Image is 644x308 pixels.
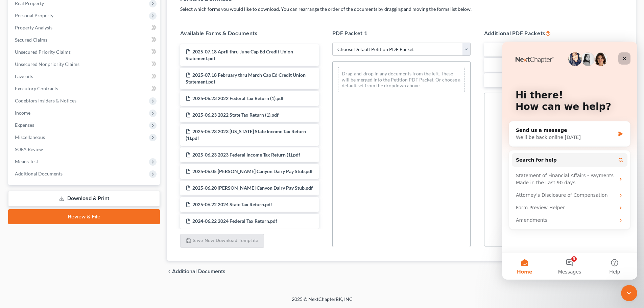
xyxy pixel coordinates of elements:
[9,34,160,46] a: Secured Claims
[15,37,47,43] span: Secured Claims
[15,61,79,67] span: Unsecured Nonpriority Claims
[8,191,160,207] a: Download & Print
[9,58,160,70] a: Unsecured Nonpriority Claims
[15,159,38,164] span: Means Test
[180,234,264,248] button: Save New Download Template
[15,122,34,128] span: Expenses
[172,269,225,274] span: Additional Documents
[180,29,318,37] h5: Available Forms & Documents
[8,209,160,224] a: Review & File
[186,49,293,61] span: 2025-07.18 April thru June Cap Ed Credit Union Statement.pdf
[167,269,225,274] a: chevron_left Additional Documents
[129,296,515,308] div: 2025 © NextChapterBK, INC
[484,58,622,72] button: Add Creditor Matrix Text File
[484,29,622,37] h5: Additional PDF Packets
[15,86,58,91] span: Executory Contracts
[192,152,300,158] span: 2025-06.23 2023 Federal Income Tax Return (1).pdf
[338,67,465,92] div: Drag-and-drop in any documents from the left. These will be merged into the Petition PDF Packet. ...
[484,43,622,57] button: Add SSN Form (121)
[15,25,52,30] span: Property Analysis
[502,42,637,280] iframe: Intercom live chat
[9,82,160,95] a: Executory Contracts
[192,185,313,191] span: 2025-06.20 [PERSON_NAME] Canyon Dairy Pay Stub.pdf
[15,134,45,140] span: Miscellaneous
[192,202,272,207] span: 2025-06.22 2024 State Tax Return.pdf
[192,168,313,174] span: 2025-06.05 [PERSON_NAME] Canyon Dairy Pay Stub.pdf
[15,73,33,79] span: Lawsuits
[15,171,63,176] span: Additional Documents
[15,0,44,6] span: Real Property
[167,269,172,274] i: chevron_left
[15,146,43,152] span: SOFA Review
[15,110,30,116] span: Income
[15,49,71,55] span: Unsecured Priority Claims
[192,95,284,101] span: 2025-06.23 2022 Federal Tax Return (1).pdf
[484,73,622,88] button: Add Additional PDF Packets
[186,72,306,85] span: 2025-07.18 February thru March Cap Ed Credit Union Statement.pdf
[192,218,277,224] span: 2024-06.22 2024 Federal Tax Return.pdf
[15,13,53,18] span: Personal Property
[9,143,160,156] a: SOFA Review
[332,29,471,37] h5: PDF Packet 1
[192,112,279,118] span: 2025-06.23 2022 State Tax Return (1).pdf
[9,70,160,82] a: Lawsuits
[621,285,637,301] iframe: Intercom live chat
[9,22,160,34] a: Property Analysis
[15,98,76,103] span: Codebtors Insiders & Notices
[186,128,306,141] span: 2025-06.23 2023 [US_STATE] State Income Tax Return (1).pdf
[9,46,160,58] a: Unsecured Priority Claims
[180,6,622,13] p: Select which forms you would like to download. You can rearrange the order of the documents by dr...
